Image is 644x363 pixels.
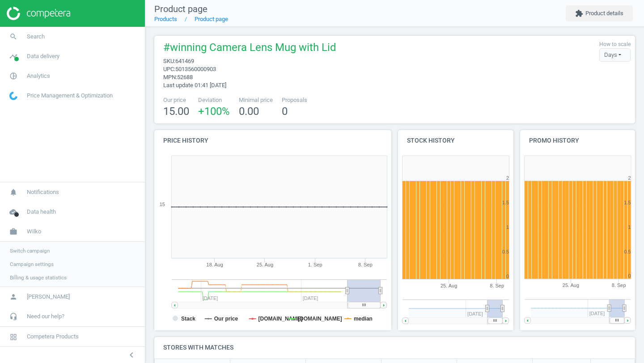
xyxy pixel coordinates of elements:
[599,48,631,62] div: Days
[506,175,509,181] text: 2
[163,105,189,118] span: 15.00
[502,249,509,254] text: 0.5
[566,5,633,21] button: extensionProduct details
[520,130,636,151] h4: Promo history
[27,228,41,236] span: Wilko
[490,283,504,288] tspan: 8. Sep
[282,105,288,118] span: 0
[198,105,230,118] span: +100 %
[27,293,70,301] span: [PERSON_NAME]
[207,262,223,267] tspan: 18. Aug
[198,96,230,104] span: Deviation
[177,74,193,80] span: 52688
[175,66,216,72] span: 5013560000903
[154,4,208,14] span: Product page
[154,16,177,22] a: Products
[160,202,165,207] text: 15
[5,308,22,325] i: headset_mic
[163,74,177,80] span: mpn :
[354,316,373,322] tspan: median
[239,105,259,118] span: 0.00
[624,200,631,205] text: 1.5
[163,96,189,104] span: Our price
[5,223,22,240] i: work
[5,68,22,84] i: pie_chart_outlined
[624,249,631,254] text: 0.5
[27,72,50,80] span: Analytics
[358,262,373,267] tspan: 8. Sep
[163,40,336,57] span: #winning Camera Lens Mug with Lid
[5,184,22,201] i: notifications
[163,66,175,72] span: upc :
[27,52,59,60] span: Data delivery
[628,175,631,181] text: 2
[5,288,22,305] i: person
[154,337,635,358] h4: Stores with matches
[27,92,113,100] span: Price Management & Optimization
[298,316,342,322] tspan: [DOMAIN_NAME]
[27,333,79,341] span: Competera Products
[175,58,194,64] span: 641469
[282,96,307,104] span: Proposals
[27,188,59,196] span: Notifications
[10,261,54,268] span: Campaign settings
[195,16,228,22] a: Product page
[214,316,238,322] tspan: Our price
[7,7,70,20] img: ajHJNr6hYgQAAAAASUVORK5CYII=
[506,224,509,230] text: 1
[27,312,64,321] span: Need our help?
[628,274,631,279] text: 0
[9,92,17,100] img: wGWNvw8QSZomAAAAABJRU5ErkJggg==
[308,262,322,267] tspan: 1. Sep
[612,283,626,288] tspan: 8. Sep
[506,274,509,279] text: 0
[441,283,457,288] tspan: 25. Aug
[258,316,303,322] tspan: [DOMAIN_NAME]
[5,203,22,220] i: cloud_done
[502,200,509,205] text: 1.5
[154,130,391,151] h4: Price history
[27,33,45,41] span: Search
[126,350,137,360] i: chevron_left
[10,274,67,281] span: Billing & usage statistics
[398,130,513,151] h4: Stock history
[10,247,50,254] span: Switch campaign
[599,41,631,48] label: How to scale
[27,208,56,216] span: Data health
[257,262,273,267] tspan: 25. Aug
[163,58,175,64] span: sku :
[628,224,631,230] text: 1
[562,283,579,288] tspan: 25. Aug
[5,28,22,45] i: search
[239,96,273,104] span: Minimal price
[163,82,226,89] span: Last update 01:41 [DATE]
[120,349,143,361] button: chevron_left
[181,316,195,322] tspan: Stack
[5,48,22,65] i: timeline
[575,9,583,17] i: extension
